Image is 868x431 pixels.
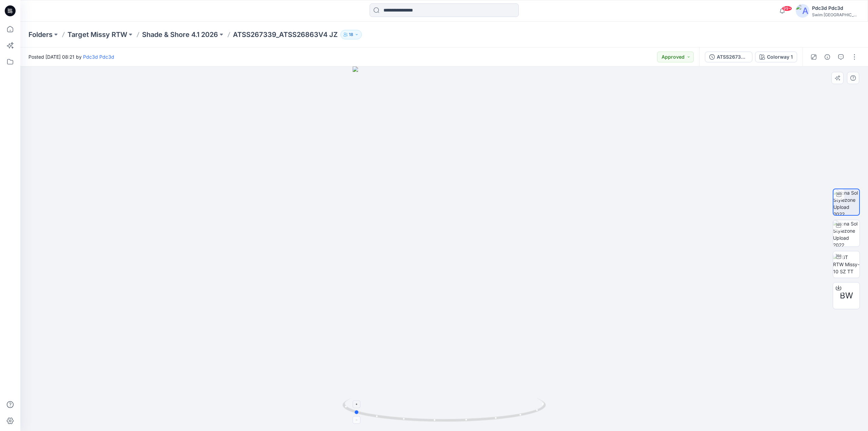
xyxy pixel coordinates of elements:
[755,52,797,62] button: Colorway 1
[340,30,362,39] button: 18
[833,220,860,247] img: Kona Sol Stylezone Upload 2022
[812,12,860,17] div: Swim [GEOGRAPHIC_DATA]
[833,189,859,215] img: Kona Sol Stylezone Upload 2022
[822,52,833,62] button: Details
[28,30,53,39] a: Folders
[28,53,114,60] span: Posted [DATE] 08:21 by
[833,254,860,275] img: TGT RTW Missy-10 SZ TT
[767,53,793,61] div: Colorway 1
[717,53,748,61] div: ATSS267339_ATSS26863V4 JZ
[349,31,353,38] p: 18
[812,4,860,12] div: Pdc3d Pdc3d
[83,54,114,60] a: Pdc3d Pdc3d
[796,4,809,18] img: avatar
[67,30,127,39] a: Target Missy RTW
[705,52,752,62] button: ATSS267339_ATSS26863V4 JZ
[142,30,218,39] a: Shade & Shore 4.1 2026
[840,290,853,302] span: BW
[233,30,338,39] p: ATSS267339_ATSS26863V4 JZ
[782,6,792,11] span: 99+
